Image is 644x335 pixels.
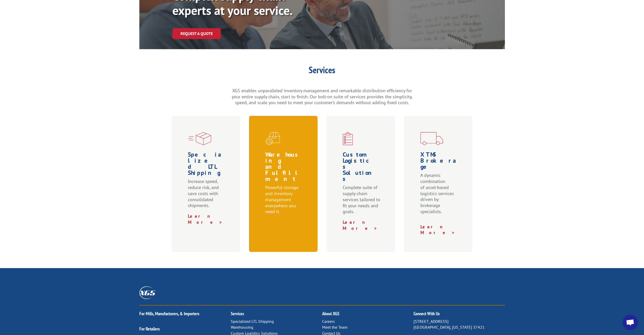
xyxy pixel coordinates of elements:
[265,132,280,145] img: xgs-icon-warehouseing-cutting-fulfillment-red
[420,132,443,145] img: xgs-icon-transportation-forms-red
[343,152,381,184] h1: Custom Logistics Solutions
[343,219,377,231] a: Learn More >
[139,311,199,317] a: For Mills, Manufacturers, & Importers
[188,152,226,178] h1: Specialized LTL Shipping
[231,88,414,106] p: XGS enables unparalleled inventory management and remarkable distribution efficiency for your ent...
[231,319,274,324] a: Specialized LTL Shipping
[414,311,505,319] h2: Connect With Us
[231,311,244,317] a: Services
[420,224,455,236] a: Learn More >
[322,311,339,317] a: About XGS
[322,319,335,324] a: Careers
[188,213,223,225] a: Learn More >
[231,325,253,330] a: Warehousing
[188,178,226,213] p: Increase speed, reduce risk, and save costs with consolidated shipments.
[265,152,303,184] h1: Warehousing and Fulfillment
[265,219,300,231] a: Learn More >
[172,28,221,39] a: Request a Quote
[265,184,303,219] p: Powerful storage and inventory management everywhere you need it.
[188,132,211,145] img: xgs-icon-specialized-ltl-red
[322,325,348,330] a: Meet the Team
[139,286,156,299] img: XGS_Logos_ALL_2024_All_White
[414,319,505,331] p: [STREET_ADDRESS] [GEOGRAPHIC_DATA], [US_STATE] 37421
[420,152,458,172] h1: XTMS Brokerage
[343,132,353,145] img: xgs-icon-custom-logistics-solutions-red
[623,315,638,330] div: Open chat
[231,65,414,77] h1: Services
[139,326,160,332] a: For Retailers
[343,184,381,219] p: Complete suite of supply chain services tailored to fit your needs and goals.
[420,172,458,219] p: A dynamic combination of asset-based logistics services driven by brokerage specialists.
